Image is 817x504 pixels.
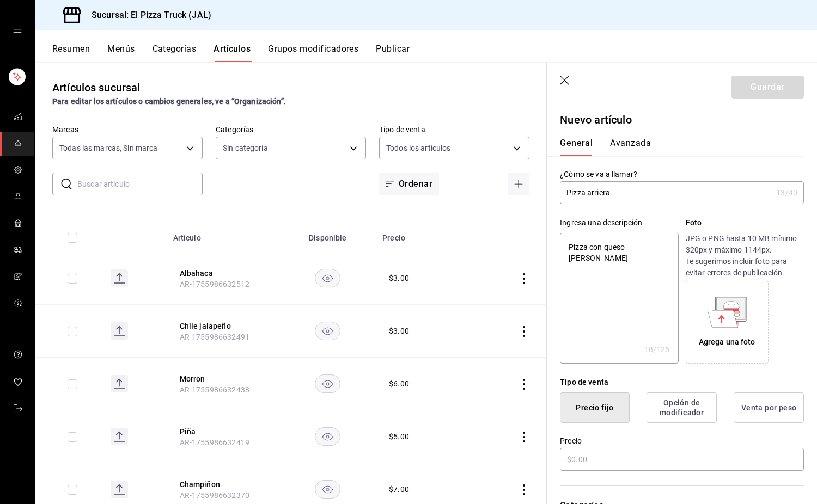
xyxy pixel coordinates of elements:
div: Agrega una foto [688,284,766,361]
button: Publicar [376,44,410,62]
strong: Para editar los artículos o cambios generales, ve a “Organización”. [52,97,286,106]
input: $0.00 [560,448,804,471]
div: $ 7.00 [389,484,409,495]
span: Sin categoría [223,143,268,153]
div: 18 /125 [644,344,670,355]
button: edit-product-location [180,268,267,279]
div: navigation tabs [52,44,817,62]
div: navigation tabs [560,138,791,156]
label: Tipo de venta [379,126,529,133]
span: AR-1755986632512 [180,280,249,288]
span: AR-1755986632419 [180,438,249,447]
button: availability-product [315,427,340,446]
span: AR-1755986632438 [180,385,249,394]
button: Precio fijo [560,392,630,423]
h3: Sucursal: El Pizza Truck (JAL) [83,9,211,22]
button: Grupos modificadores [268,44,358,62]
label: Categorías [216,126,366,133]
button: availability-product [315,269,340,287]
p: JPG o PNG hasta 10 MB mínimo 320px y máximo 1144px. Te sugerimos incluir foto para evitar errores... [686,233,804,279]
span: AR-1755986632491 [180,333,249,341]
span: AR-1755986632370 [180,491,249,500]
div: Artículos sucursal [52,79,140,96]
div: Ingresa una descripción [560,217,678,229]
button: actions [519,379,529,390]
button: Avanzada [610,138,651,156]
button: edit-product-location [180,426,267,437]
label: ¿Cómo se va a llamar? [560,170,804,178]
div: $ 3.00 [389,273,409,284]
th: Artículo [167,217,280,252]
button: edit-product-location [180,321,267,331]
button: availability-product [315,374,340,393]
button: General [560,138,593,156]
button: Resumen [52,44,90,62]
button: actions [519,273,529,284]
p: Nuevo artículo [560,112,804,128]
button: open drawer [13,28,22,37]
th: Disponible [280,217,376,252]
button: edit-product-location [180,373,267,384]
p: Foto [686,217,804,229]
button: Artículos [214,44,251,62]
div: Agrega una foto [699,336,755,348]
div: $ 3.00 [389,325,409,336]
span: Todas las marcas, Sin marca [59,143,158,153]
button: Opción de modificador [647,392,717,423]
div: 13 /40 [776,187,797,198]
div: $ 5.00 [389,431,409,442]
button: edit-product-location [180,479,267,490]
span: Todos los artículos [386,143,451,153]
button: actions [519,326,529,337]
label: Precio [560,437,804,445]
button: actions [519,484,529,495]
button: Menús [107,44,135,62]
th: Precio [376,217,470,252]
div: $ 6.00 [389,378,409,389]
button: Ordenar [379,173,439,195]
button: Venta por peso [734,392,804,423]
input: Buscar artículo [77,173,203,195]
button: availability-product [315,480,340,499]
label: Marcas [52,126,203,133]
button: availability-product [315,322,340,340]
button: Categorías [153,44,197,62]
button: actions [519,432,529,442]
div: Tipo de venta [560,377,804,388]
